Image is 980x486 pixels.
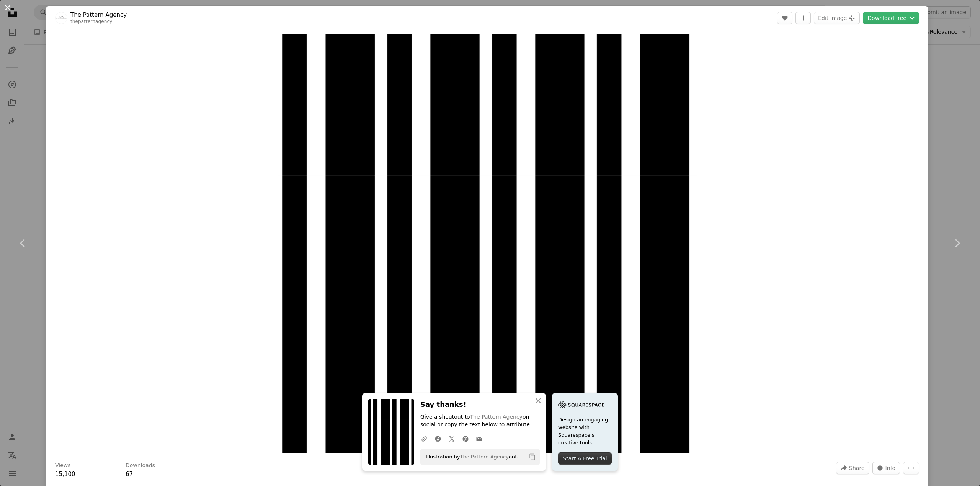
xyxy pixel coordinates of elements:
a: Share on Twitter [445,431,459,446]
span: 67 [126,471,133,478]
button: Stats about this image [872,462,900,474]
a: Design an engaging website with Squarespace’s creative tools.Start A Free Trial [552,393,618,471]
h3: Views [55,462,71,470]
button: Zoom in on this image [278,34,697,453]
a: The Pattern Agency [470,414,523,420]
span: Info [885,462,896,474]
span: Share [849,462,864,474]
p: Give a shoutout to on social or copy the text below to attribute. [420,413,540,429]
button: Choose download format [863,12,919,24]
button: Edit image [814,12,860,24]
button: Share this image [836,462,869,474]
span: 15,100 [55,471,75,478]
a: Share on Facebook [431,431,445,446]
div: Start A Free Trial [558,452,612,465]
a: Share over email [472,431,486,446]
a: Next [934,206,980,280]
a: Share on Pinterest [459,431,472,446]
img: Go to The Pattern Agency's profile [55,12,67,24]
button: Add to Collection [795,12,811,24]
span: Illustration by on [422,451,526,463]
button: Like [777,12,792,24]
span: Design an engaging website with Squarespace’s creative tools. [558,416,612,447]
a: Unsplash [515,454,537,460]
a: The Pattern Agency [70,11,127,19]
img: file-1705255347840-230a6ab5bca9image [558,399,604,411]
a: thepatternagency [70,19,112,24]
button: More Actions [903,462,919,474]
button: Copy to clipboard [526,450,539,463]
img: Black and white vertical stripes are featured. [278,34,697,453]
h3: Downloads [126,462,155,470]
a: The Pattern Agency [460,454,508,460]
h3: Say thanks! [420,399,540,410]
